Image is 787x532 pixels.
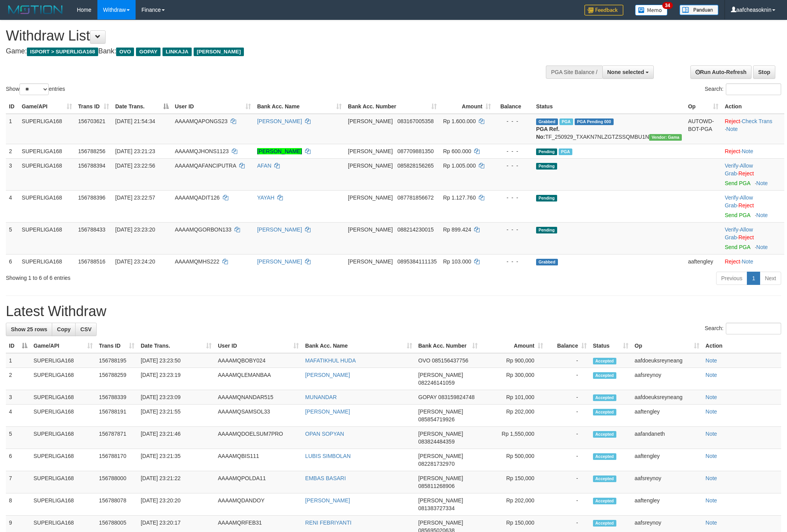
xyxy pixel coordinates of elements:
td: 5 [6,427,30,449]
th: User ID: activate to sort column ascending [172,99,254,114]
span: Copy 0895384111135 to clipboard [397,258,437,265]
th: Op: activate to sort column ascending [632,339,702,353]
td: - [546,390,590,405]
a: Next [760,272,781,285]
h4: Game: Bank: [6,48,517,55]
span: OVO [116,48,134,56]
td: 156788195 [96,353,138,368]
span: · [725,194,753,209]
td: aafandaneth [632,427,702,449]
img: Feedback.jpg [584,5,623,16]
td: aafdoeuksreyneang [632,353,702,368]
td: - [546,353,590,368]
a: Allow Grab [725,163,753,177]
th: Action [702,339,781,353]
input: Search: [726,323,781,334]
td: SUPERLIGA168 [19,114,75,144]
span: Accepted [593,358,616,364]
td: Rp 500,000 [481,449,546,471]
label: Show entries [6,83,65,95]
span: [PERSON_NAME] [348,194,393,201]
td: Rp 900,000 [481,353,546,368]
td: - [546,427,590,449]
a: OPAN SOPYAN [305,431,344,437]
td: 3 [6,390,30,405]
span: [PERSON_NAME] [418,408,463,415]
span: [PERSON_NAME] [348,118,393,124]
span: [PERSON_NAME] [418,453,463,459]
td: 8 [6,493,30,516]
td: [DATE] 23:21:55 [138,405,215,427]
a: Note [742,148,753,154]
a: RENI FEBRIYANTI [305,520,351,526]
span: Rp 103.000 [443,258,471,265]
div: - - - [497,117,530,125]
span: Copy [57,326,71,332]
span: 156788516 [78,258,106,265]
td: [DATE] 23:23:19 [138,368,215,390]
h1: Withdraw List [6,28,517,44]
span: Rp 1.005.000 [443,163,476,169]
span: Accepted [593,372,616,379]
img: Button%20Memo.svg [635,5,668,16]
td: AAAAMQSAMSOL33 [215,405,302,427]
label: Search: [705,83,781,95]
th: ID: activate to sort column descending [6,339,30,353]
a: Reject [738,170,754,177]
td: Rp 1,550,000 [481,427,546,449]
span: Copy 088214230015 to clipboard [397,226,434,233]
td: SUPERLIGA168 [19,254,75,269]
span: Vendor URL: https://trx31.1velocity.biz [649,134,682,141]
td: AAAAMQBOBY024 [215,353,302,368]
td: SUPERLIGA168 [30,353,96,368]
th: Status: activate to sort column ascending [590,339,632,353]
th: Date Trans.: activate to sort column descending [112,99,172,114]
td: aafsreynoy [632,471,702,493]
span: Copy 087781856672 to clipboard [397,194,434,201]
th: Amount: activate to sort column ascending [440,99,494,114]
td: · · [722,114,784,144]
span: Copy 085854719926 to clipboard [418,416,455,422]
a: Copy [52,323,76,336]
span: · [725,163,753,177]
span: Accepted [593,431,616,438]
span: PGA Pending [575,118,614,125]
th: Game/API: activate to sort column ascending [30,339,96,353]
span: [PERSON_NAME] [418,520,463,526]
span: [PERSON_NAME] [348,226,393,233]
a: Note [756,180,768,186]
span: Accepted [593,498,616,504]
td: 156788259 [96,368,138,390]
td: · · [722,222,784,254]
td: 156788191 [96,405,138,427]
td: [DATE] 23:21:46 [138,427,215,449]
td: [DATE] 23:23:50 [138,353,215,368]
a: Send PGA [725,180,750,186]
td: aafdoeuksreyneang [632,390,702,405]
span: [DATE] 23:24:20 [115,258,155,265]
span: AAAAMQJHONS1123 [175,148,229,154]
span: Pending [536,195,557,201]
td: SUPERLIGA168 [19,144,75,158]
th: Game/API: activate to sort column ascending [19,99,75,114]
select: Showentries [19,83,49,95]
th: Status [533,99,685,114]
a: MUNANDAR [305,394,337,400]
span: 156703621 [78,118,106,124]
td: · [722,254,784,269]
td: · [722,144,784,158]
div: - - - [497,226,530,233]
td: AAAAMQBIS111 [215,449,302,471]
span: AAAAMQGORBON133 [175,226,232,233]
span: OVO [418,357,431,364]
span: Pending [536,148,557,155]
td: [DATE] 23:23:09 [138,390,215,405]
span: AAAAMQMHS222 [175,258,219,265]
td: SUPERLIGA168 [30,449,96,471]
span: Accepted [593,409,616,415]
input: Search: [726,83,781,95]
td: SUPERLIGA168 [19,222,75,254]
td: SUPERLIGA168 [30,390,96,405]
span: AAAAMQADIT126 [175,194,220,201]
td: Rp 202,000 [481,405,546,427]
